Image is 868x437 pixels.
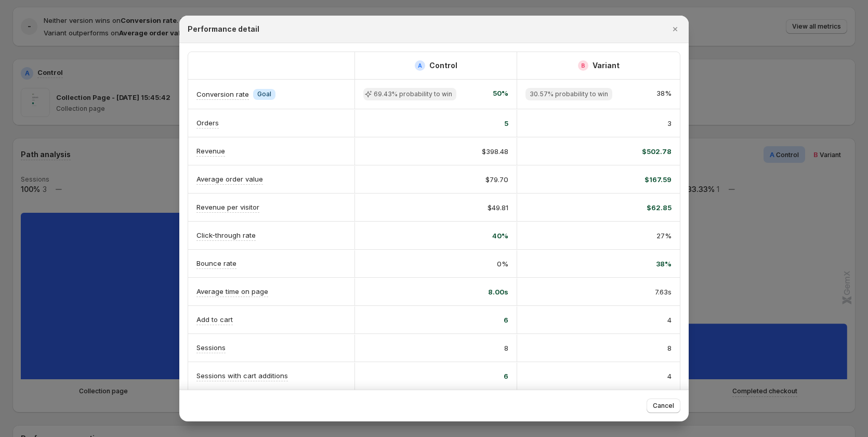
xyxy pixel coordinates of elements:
[492,230,508,241] span: 40%
[488,287,508,297] span: 8.00s
[418,62,422,69] h2: A
[488,202,508,213] span: $49.81
[196,118,219,128] p: Orders
[196,314,233,325] p: Add to cart
[645,174,672,185] span: $167.59
[653,402,674,410] span: Cancel
[257,90,271,98] span: Goal
[656,88,672,100] span: 38%
[667,118,672,128] span: 3
[667,371,672,381] span: 4
[196,342,226,353] p: Sessions
[196,89,249,99] p: Conversion rate
[196,174,263,184] p: Average order value
[196,202,259,212] p: Revenue per visitor
[642,146,672,157] span: $502.78
[196,230,256,240] p: Click-through rate
[504,371,508,381] span: 6
[647,202,672,213] span: $62.85
[485,174,508,185] span: $79.70
[196,286,268,297] p: Average time on page
[668,22,682,36] button: Close
[196,258,236,268] p: Bounce rate
[655,287,672,297] span: 7.63s
[530,90,608,98] span: 30.57% probability to win
[429,60,457,71] h2: Control
[497,259,508,269] span: 0%
[504,343,508,353] span: 8
[374,90,452,98] span: 69.43% probability to win
[504,118,508,128] span: 5
[493,88,508,100] span: 50%
[196,370,288,381] p: Sessions with cart additions
[196,146,225,156] p: Revenue
[656,259,672,269] span: 38%
[667,315,672,325] span: 4
[504,315,508,325] span: 6
[647,399,680,413] button: Cancel
[482,146,508,157] span: $398.48
[581,62,585,69] h2: B
[667,343,672,353] span: 8
[656,230,672,241] span: 27%
[188,24,259,34] h2: Performance detail
[593,60,620,71] h2: Variant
